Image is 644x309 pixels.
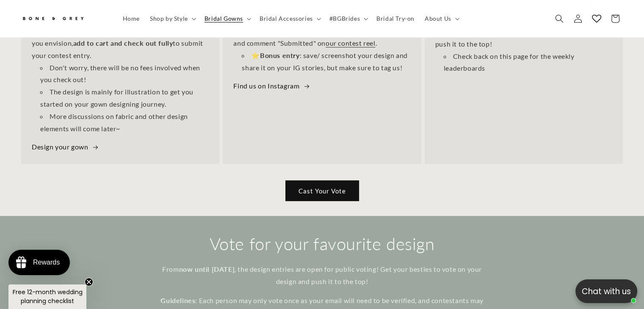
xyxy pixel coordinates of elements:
[444,50,612,75] li: Check back on this page for the weekly leaderboards
[242,50,410,74] li: ⭐ : save/ screenshot your design and share it on your IG stories, but make sure to tag us!
[260,15,313,22] span: Bridal Accessories
[150,15,188,22] span: Shop by Style
[145,10,199,28] summary: Shop by Style
[550,9,569,28] summary: Search
[205,15,243,22] span: Bridal Gowns
[286,181,359,201] a: Cast Your Vote
[73,39,173,47] strong: add to cart and check out fully
[85,278,93,286] button: Close teaser
[32,141,100,153] a: Design your gown
[32,25,209,61] p: Go through and select the options to design the gown you envision, to submit your contest entry.
[157,233,487,255] h2: Vote for your favourite design
[8,284,86,309] div: Free 12-month wedding planning checklistClose teaser
[33,259,60,266] div: Rewards
[233,80,311,92] a: Find us on Instagram
[123,15,140,22] span: Home
[254,10,324,28] summary: Bridal Accessories
[425,15,451,22] span: About Us
[18,8,109,29] a: Bone and Grey Bridal
[40,110,209,135] li: More discussions on fabric and other design elements will come later~
[575,285,637,298] p: Chat with us
[21,12,85,26] img: Bone and Grey Bridal
[157,263,487,288] p: From , the design entries are open for public voting! Get your besties to vote on your design and...
[329,15,360,22] span: #BGBrides
[13,288,83,305] span: Free 12-month wedding planning checklist
[199,10,254,28] summary: Bridal Gowns
[160,296,195,304] strong: Guidelines
[260,51,300,59] strong: Bonus entry
[40,62,209,86] li: Don't worry, there will be no fees involved when you check out!
[179,265,235,273] strong: now until [DATE]
[40,86,209,110] li: The design is mainly for illustration to get you started on your gown designing journey.
[118,10,145,28] a: Home
[371,10,420,28] a: Bridal Try-on
[376,15,415,22] span: Bridal Try-on
[420,10,463,28] summary: About Us
[324,10,371,28] summary: #BGBrides
[326,39,376,47] a: our contest reel
[575,279,637,303] button: Open chatbox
